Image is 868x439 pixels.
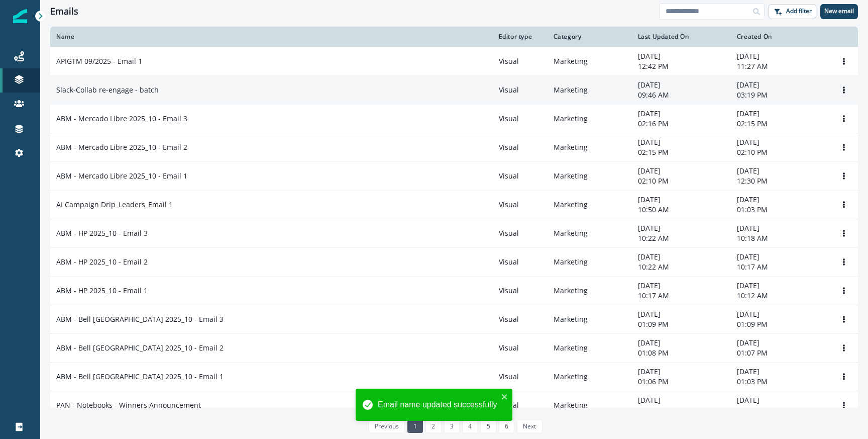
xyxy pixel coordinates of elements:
td: Marketing [548,133,632,161]
p: ABM - Bell [GEOGRAPHIC_DATA] 2025_10 - Email 1 [56,372,224,382]
h1: Emails [50,6,78,17]
td: Visual [493,47,548,75]
button: Options [836,369,852,384]
p: [DATE] [638,223,725,233]
p: ABM - Bell [GEOGRAPHIC_DATA] 2025_10 - Email 2 [56,343,224,353]
div: Created On [737,33,824,41]
img: Inflection [13,9,27,23]
p: 09:46 AM [638,90,725,100]
a: AI Campaign Drip_Leaders_Email 1VisualMarketing[DATE]10:50 AM[DATE]01:03 PMOptions [50,190,858,219]
td: Visual [493,247,548,276]
p: 01:06 PM [638,377,725,387]
p: Add filter [786,8,812,15]
a: ABM - HP 2025_10 - Email 3VisualMarketing[DATE]10:22 AM[DATE]10:18 AMOptions [50,219,858,247]
p: 02:15 PM [737,119,824,129]
p: 01:03 PM [737,377,824,387]
button: Add filter [769,4,816,19]
button: New email [820,4,858,19]
p: [DATE] [737,281,824,291]
p: [DATE] [737,166,824,176]
p: [DATE] [737,137,824,147]
p: [DATE] [737,223,824,233]
p: [DATE] [638,338,725,348]
a: ABM - Mercado Libre 2025_10 - Email 3VisualMarketing[DATE]02:16 PM[DATE]02:15 PMOptions [50,104,858,133]
td: Marketing [548,161,632,190]
p: 02:10 PM [638,176,725,186]
p: 10:12 AM [737,291,824,301]
button: Options [836,54,852,69]
p: 10:50 AM [638,205,725,215]
div: Category [554,33,626,41]
p: [DATE] [737,309,824,319]
a: ABM - Mercado Libre 2025_10 - Email 2VisualMarketing[DATE]02:15 PM[DATE]02:10 PMOptions [50,133,858,161]
p: [DATE] [638,51,725,61]
p: ABM - Mercado Libre 2025_10 - Email 1 [56,171,187,181]
td: Marketing [548,391,632,419]
button: close [501,393,508,401]
td: Marketing [548,47,632,75]
p: 01:09 PM [638,319,725,329]
td: Visual [493,161,548,190]
td: Visual [493,219,548,247]
a: Slack-Collab re-engage - batchVisualMarketing[DATE]09:46 AM[DATE]03:19 PMOptions [50,75,858,104]
p: ABM - Mercado Libre 2025_10 - Email 2 [56,142,187,152]
div: Last Updated On [638,33,725,41]
p: 01:03 PM [737,205,824,215]
a: ABM - Mercado Libre 2025_10 - Email 1VisualMarketing[DATE]02:10 PM[DATE]12:30 PMOptions [50,161,858,190]
p: [DATE] [737,252,824,262]
button: Options [836,340,852,356]
p: New email [824,8,854,15]
div: Email name updated successfully [378,399,498,411]
p: [DATE] [638,195,725,205]
p: [DATE] [737,195,824,205]
a: ABM - Bell [GEOGRAPHIC_DATA] 2025_10 - Email 3VisualMarketing[DATE]01:09 PM[DATE]01:09 PMOptions [50,305,858,333]
p: [DATE] [638,367,725,377]
p: [DATE] [638,252,725,262]
p: ABM - Bell [GEOGRAPHIC_DATA] 2025_10 - Email 3 [56,314,224,324]
p: 02:15 PM [638,147,725,157]
p: 02:16 PM [638,119,725,129]
p: 10:17 AM [638,291,725,301]
a: PAN - Notebooks - Winners AnnouncementVisualMarketing[DATE]06:26 PM[DATE]12:04 PMOptions [50,391,858,419]
p: APIGTM 09/2025 - Email 1 [56,56,142,66]
p: 11:27 AM [737,61,824,71]
p: [DATE] [638,281,725,291]
p: [DATE] [737,338,824,348]
p: 06:26 PM [638,405,725,415]
p: 02:10 PM [737,147,824,157]
td: Visual [493,362,548,391]
p: [DATE] [638,395,725,405]
td: Visual [493,75,548,104]
td: Marketing [548,276,632,305]
div: Editor type [499,33,541,41]
p: 12:42 PM [638,61,725,71]
a: ABM - HP 2025_10 - Email 1VisualMarketing[DATE]10:17 AM[DATE]10:12 AMOptions [50,276,858,305]
p: ABM - HP 2025_10 - Email 3 [56,228,148,238]
p: ABM - Mercado Libre 2025_10 - Email 3 [56,114,187,124]
td: Visual [493,133,548,161]
p: [DATE] [638,166,725,176]
p: [DATE] [638,309,725,319]
td: Visual [493,104,548,133]
p: [DATE] [737,80,824,90]
button: Options [836,283,852,298]
p: 01:07 PM [737,348,824,358]
p: [DATE] [737,109,824,119]
td: Marketing [548,104,632,133]
td: Visual [493,391,548,419]
td: Marketing [548,247,632,276]
button: Options [836,254,852,270]
a: Next page [517,420,542,433]
a: ABM - HP 2025_10 - Email 2VisualMarketing[DATE]10:22 AM[DATE]10:17 AMOptions [50,247,858,276]
td: Marketing [548,362,632,391]
p: 03:19 PM [737,90,824,100]
td: Marketing [548,75,632,104]
a: APIGTM 09/2025 - Email 1VisualMarketing[DATE]12:42 PM[DATE]11:27 AMOptions [50,47,858,75]
p: 10:18 AM [737,233,824,243]
button: Options [836,111,852,126]
td: Visual [493,190,548,219]
td: Marketing [548,333,632,362]
p: [DATE] [638,80,725,90]
p: [DATE] [737,367,824,377]
p: [DATE] [737,51,824,61]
